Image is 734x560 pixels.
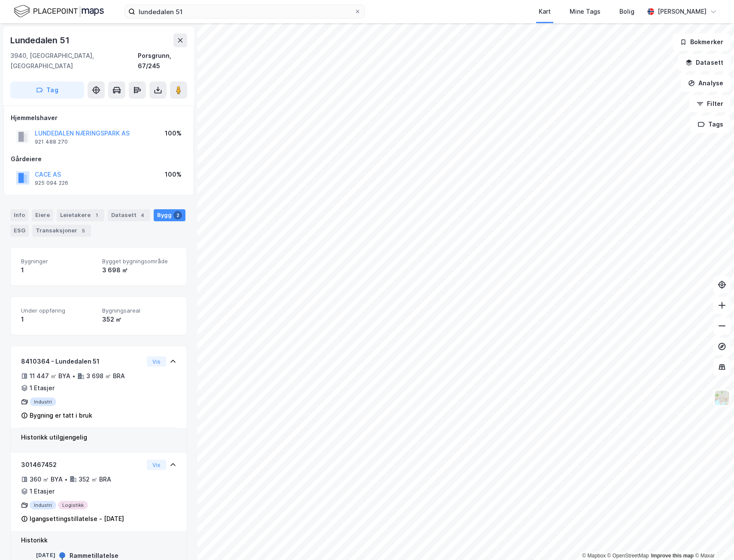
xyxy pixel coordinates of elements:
[673,33,731,51] button: Bokmerker
[35,138,68,145] div: 921 488 270
[72,373,76,379] div: •
[10,225,29,237] div: ESG
[138,51,187,71] div: Porsgrunn, 67/245
[21,460,143,470] div: 301467452
[21,314,95,325] div: 1
[21,432,176,443] div: Historikk utilgjengelig
[14,4,104,19] img: logo.f888ab2527a4732fd821a326f86c7f29.svg
[154,209,185,221] div: Bygg
[30,474,63,485] div: 360 ㎡ BYA
[689,95,731,112] button: Filter
[582,553,606,559] a: Mapbox
[165,169,182,180] div: 100%
[30,371,70,381] div: 11 447 ㎡ BYA
[11,113,187,123] div: Hjemmelshaver
[135,5,354,18] input: Søk på adresse, matrikkel, gårdeiere, leietakere eller personer
[10,209,28,221] div: Info
[35,180,68,187] div: 925 094 226
[21,551,55,559] div: [DATE]
[102,307,176,314] span: Bygningsareal
[102,258,176,265] span: Bygget bygningsområde
[173,211,182,220] div: 2
[165,128,182,138] div: 100%
[651,553,694,559] a: Improve this map
[30,514,124,524] div: Igangsettingstillatelse - [DATE]
[21,356,143,367] div: 8410364 - Lundedalen 51
[108,209,150,221] div: Datasett
[92,211,101,220] div: 1
[21,258,95,265] span: Bygninger
[691,519,734,560] iframe: Chat Widget
[102,265,176,275] div: 3 698 ㎡
[30,486,55,497] div: 1 Etasjer
[678,54,731,71] button: Datasett
[147,460,166,470] button: Vis
[30,383,55,393] div: 1 Etasjer
[11,154,187,164] div: Gårdeiere
[64,476,68,483] div: •
[691,116,731,133] button: Tags
[10,51,138,71] div: 3940, [GEOGRAPHIC_DATA], [GEOGRAPHIC_DATA]
[147,356,166,367] button: Vis
[30,410,92,421] div: Bygning er tatt i bruk
[32,209,53,221] div: Eiere
[102,314,176,325] div: 352 ㎡
[607,553,649,559] a: OpenStreetMap
[21,535,176,545] div: Historikk
[86,371,125,381] div: 3 698 ㎡ BRA
[57,209,104,221] div: Leietakere
[570,6,601,17] div: Mine Tags
[658,6,707,17] div: [PERSON_NAME]
[619,6,634,17] div: Bolig
[32,225,91,237] div: Transaksjoner
[681,75,731,92] button: Analyse
[10,33,71,47] div: Lundedalen 51
[138,211,147,220] div: 4
[10,81,84,99] button: Tag
[714,390,730,406] img: Z
[79,226,88,235] div: 5
[79,474,111,485] div: 352 ㎡ BRA
[21,307,95,314] span: Under oppføring
[539,6,551,17] div: Kart
[21,265,95,275] div: 1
